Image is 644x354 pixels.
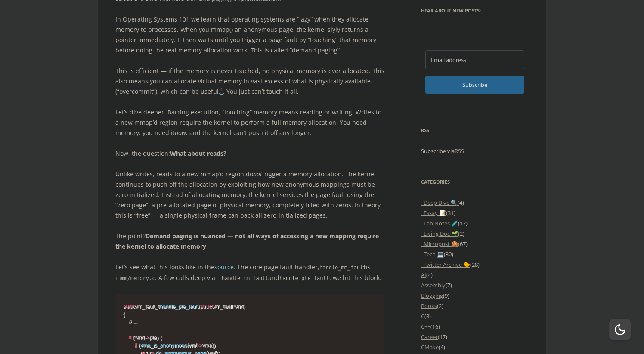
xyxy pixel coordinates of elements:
[214,263,234,271] a: source
[133,335,135,341] span: (
[421,270,529,280] li: (4)
[421,271,426,279] a: AI
[160,304,198,310] span: handle_pte_fault
[421,281,446,289] a: Assembly
[421,261,470,268] a: _Twitter Archive 🐤
[160,335,162,341] span: {
[421,249,529,259] li: (30)
[115,262,384,283] p: Let’s see what this looks like in the . The core page fault handler, is in . A few calls deep via...
[220,86,223,92] sup: 1
[421,301,529,311] li: (2)
[421,199,458,206] a: _Deep Dive 🔍
[421,311,529,321] li: (8)
[421,290,529,301] li: (9)
[421,333,438,341] a: Career
[421,209,446,217] a: _Essay 📝
[421,125,529,135] h3: RSS
[135,335,136,341] span: !
[455,147,464,155] a: RSS
[421,230,458,237] a: _Living Doc 🌱
[421,228,529,239] li: (2)
[253,170,262,178] em: not
[115,231,384,252] p: The point? .
[244,304,245,310] span: )
[421,146,529,156] p: Subscribe via
[421,239,529,249] li: (67)
[135,342,137,348] span: if
[129,319,138,325] span: // ...
[215,275,268,281] code: __handle_mm_fault
[421,323,430,330] a: C++
[421,321,529,332] li: (16)
[220,87,223,95] a: 1
[421,240,458,248] a: _Micropost 🍪
[175,129,186,137] em: now
[145,335,149,341] span: ->
[421,197,529,208] li: (4)
[425,50,524,69] input: Email address
[170,149,226,157] strong: What about reads?
[421,342,529,352] li: (4)
[421,208,529,218] li: (31)
[421,250,444,258] a: _Tech 💻
[421,302,437,310] a: Books
[198,304,200,310] span: (
[421,6,529,16] h3: Hear about new posts:
[123,311,125,317] span: {
[421,259,529,270] li: (28)
[123,304,136,310] span: static
[319,265,366,271] code: handle_mm_fault
[421,292,443,299] a: Blogging
[214,342,216,348] span: )
[198,342,202,348] span: ->
[421,343,439,351] a: CMake
[140,342,187,348] span: vma_is_anonymous
[200,304,213,310] span: struct
[121,275,155,281] code: mm/memory.c
[421,177,529,187] h3: Categories
[212,342,214,348] span: )
[279,275,329,281] code: handle_pte_fault
[115,14,384,55] p: In Operating Systems 101 we learn that operating systems are “lazy” when they allocate memory to ...
[115,169,384,221] p: Unlike writes, reads to a new mmap’d region do trigger a memory allocation. The kernel continues ...
[425,76,524,94] button: Subscribe
[115,107,384,138] p: Let’s dive deeper. Barring execution, “touching” memory means reading or writing. Writes to a new...
[139,342,140,348] span: (
[421,312,424,320] a: C
[115,232,379,250] strong: Demand paging is nuanced — not all ways of accessing a new mapping require the kernel to allocate...
[421,218,529,228] li: (12)
[157,335,158,341] span: )
[115,148,384,159] p: Now, the question:
[421,280,529,290] li: (7)
[187,342,189,348] span: (
[421,332,529,342] li: (17)
[129,335,131,341] span: if
[421,219,458,227] a: _Lab Notes 🧪
[115,66,384,97] p: This is efficient — if the memory is never touched, no physical memory is ever allocated. This al...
